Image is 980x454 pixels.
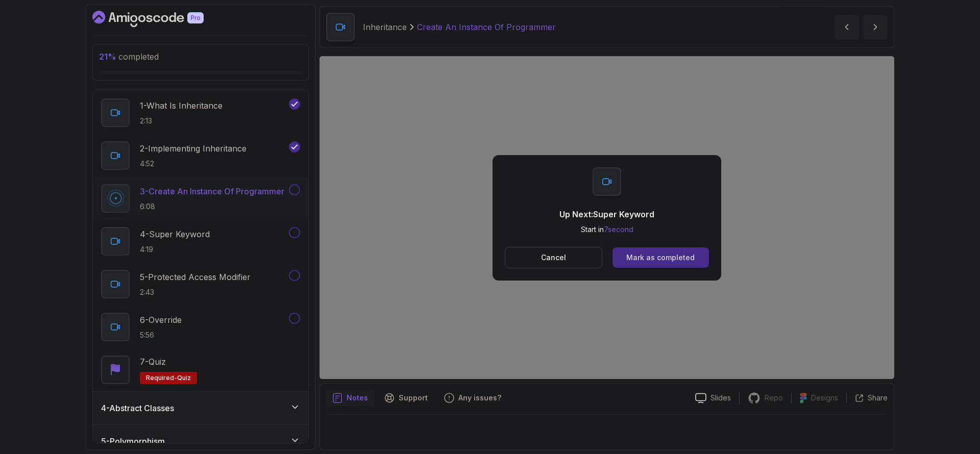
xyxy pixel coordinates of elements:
p: 2:43 [140,287,251,297]
button: notes button [326,390,374,406]
p: 5 - Protected Access Modifier [140,271,251,283]
p: Notes [347,393,368,403]
button: Cancel [505,247,602,268]
button: 7-QuizRequired-quiz [101,356,300,384]
p: 6 - Override [140,314,182,326]
p: 4:19 [140,244,210,255]
p: Inheritance [363,21,407,33]
a: Dashboard [92,11,227,27]
span: 21 % [99,52,116,62]
iframe: 3 - Create an instance of Programmer [320,56,894,379]
p: 6:08 [140,201,284,212]
div: Mark as completed [626,253,695,263]
span: Required- [146,374,177,382]
button: 2-Implementing Inheritance4:52 [101,141,300,170]
p: Slides [710,393,731,403]
p: Share [868,393,888,403]
button: 5-Protected Access Modifier2:43 [101,270,300,298]
p: Start in [559,224,654,235]
button: 4-Abstract Classes [93,392,308,424]
p: 7 - Quiz [140,356,166,368]
p: 5:56 [140,330,182,340]
button: Mark as completed [612,247,709,268]
button: next content [863,15,888,39]
p: Repo [765,393,783,403]
p: Cancel [541,253,566,263]
p: 4:52 [140,159,247,169]
p: Designs [811,393,838,403]
p: 3 - Create An Instance Of Programmer [140,185,284,197]
button: 4-Super Keyword4:19 [101,227,300,256]
p: Support [399,393,428,403]
span: quiz [177,374,191,382]
span: completed [99,52,159,62]
button: 6-Override5:56 [101,313,300,341]
p: 2:13 [140,116,223,126]
button: 1-What Is Inheritance2:13 [101,98,300,127]
h3: 5 - Polymorphism [101,435,165,447]
button: 3-Create An Instance Of Programmer6:08 [101,184,300,213]
p: Up Next: Super Keyword [559,208,654,220]
a: Slides [687,393,739,403]
p: 4 - Super Keyword [140,228,210,240]
button: Support button [378,390,434,406]
button: Feedback button [438,390,507,406]
button: Share [846,393,888,403]
p: 2 - Implementing Inheritance [140,142,247,155]
p: 1 - What Is Inheritance [140,99,223,112]
p: Create An Instance Of Programmer [417,21,556,33]
span: 7 second [604,225,633,234]
button: previous content [835,15,859,39]
p: Any issues? [458,393,501,403]
h3: 4 - Abstract Classes [101,402,174,414]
